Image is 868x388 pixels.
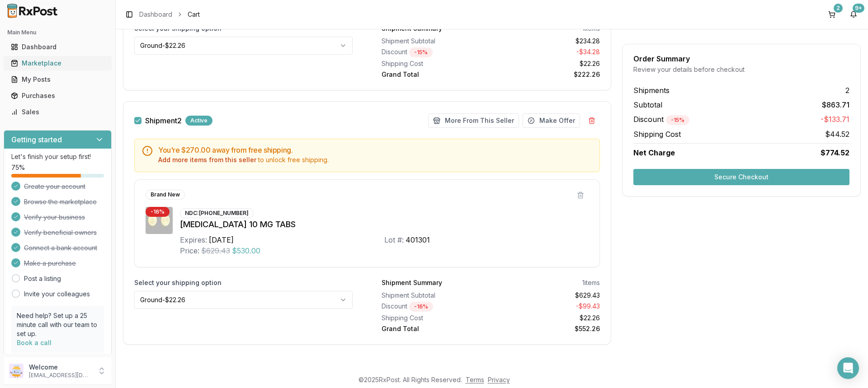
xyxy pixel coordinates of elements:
[4,89,112,103] button: Purchases
[633,169,849,185] button: Secure Checkout
[495,313,600,323] div: $22.26
[853,4,864,13] div: 9+
[834,4,843,13] div: 2
[845,85,849,96] span: 2
[11,163,25,172] span: 75 %
[11,42,104,51] div: Dashboard
[11,134,62,145] h3: Getting started
[633,115,689,124] span: Discount
[384,234,404,245] div: Lot #:
[7,71,108,88] a: My Posts
[4,56,112,70] button: Marketplace
[11,91,104,100] div: Purchases
[822,99,849,110] span: $863.71
[466,376,484,383] a: Terms
[495,70,600,79] div: $222.26
[382,302,487,312] div: Discount
[24,213,85,222] span: Verify your business
[382,278,442,287] div: Shipment Summary
[17,311,99,338] p: Need help? Set up a 25 minute call with our team to set up.
[29,372,92,379] p: [EMAIL_ADDRESS][DOMAIN_NAME]
[495,59,600,68] div: $22.26
[633,55,849,62] div: Order Summary
[158,146,592,154] h5: You're $270.00 away from free shipping.
[4,4,61,18] img: RxPost Logo
[495,302,600,312] div: - $99.43
[188,10,200,19] span: Cart
[409,302,433,312] div: - 16 %
[382,37,487,46] div: Shipment Subtotal
[201,245,230,256] span: $629.43
[406,234,430,245] div: 401301
[409,47,433,57] div: - 15 %
[209,234,234,245] div: [DATE]
[7,88,108,104] a: Purchases
[495,324,600,333] div: $552.26
[428,113,519,128] button: More From This Seller
[185,116,212,126] div: Active
[382,70,487,79] div: Grand Total
[11,152,104,161] p: Let's finish your setup first!
[24,182,85,191] span: Create your account
[4,40,112,54] button: Dashboard
[17,339,52,346] a: Book a call
[382,291,487,300] div: Shipment Subtotal
[846,7,861,22] button: 9+
[24,274,61,283] a: Post a listing
[825,129,849,140] span: $44.52
[29,363,92,372] p: Welcome
[633,65,849,74] div: Review your details before checkout
[495,291,600,300] div: $629.43
[24,243,97,252] span: Connect a bank account
[180,245,199,256] div: Price:
[7,55,108,71] a: Marketplace
[825,7,839,22] button: 2
[146,190,185,200] div: Brand New
[488,376,510,383] a: Privacy
[582,278,600,287] div: 1 items
[145,117,182,124] span: Shipment 2
[633,85,670,96] span: Shipments
[158,155,256,164] button: Add more items from this seller
[523,113,580,128] button: Make Offer
[9,364,24,378] img: User avatar
[666,115,689,125] div: - 15 %
[495,47,600,57] div: - $34.28
[4,105,112,119] button: Sales
[24,290,90,299] a: Invite your colleagues
[11,75,104,84] div: My Posts
[382,313,487,323] div: Shipping Cost
[382,59,487,68] div: Shipping Cost
[633,129,681,140] span: Shipping Cost
[382,324,487,333] div: Grand Total
[180,218,589,231] div: [MEDICAL_DATA] 10 MG TABS
[24,259,76,268] span: Make a purchase
[139,10,200,19] nav: breadcrumb
[139,10,172,19] a: Dashboard
[24,197,97,206] span: Browse the marketplace
[134,278,353,287] label: Select your shipping option
[24,228,97,237] span: Verify beneficial owners
[11,59,104,68] div: Marketplace
[7,104,108,120] a: Sales
[11,108,104,117] div: Sales
[232,245,260,256] span: $530.00
[495,37,600,46] div: $234.28
[7,29,108,36] h2: Main Menu
[837,357,859,379] div: Open Intercom Messenger
[180,234,207,245] div: Expires:
[821,114,849,125] span: -$133.71
[158,155,592,164] div: to unlock free shipping.
[7,39,108,55] a: Dashboard
[382,47,487,57] div: Discount
[633,148,675,157] span: Net Charge
[146,207,170,217] div: - 16 %
[180,208,254,218] div: NDC: [PHONE_NUMBER]
[633,99,662,110] span: Subtotal
[146,207,173,234] img: Jardiance 10 MG TABS
[821,147,849,158] span: $774.52
[4,72,112,87] button: My Posts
